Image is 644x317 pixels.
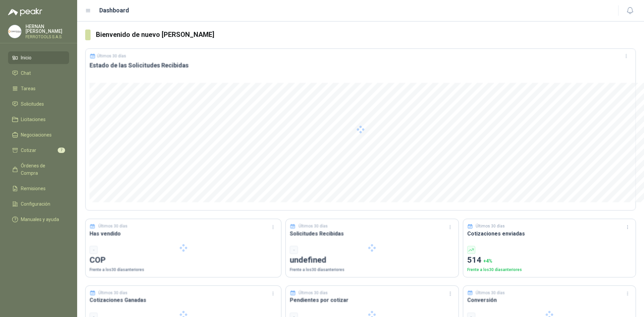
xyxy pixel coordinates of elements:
[21,100,44,108] span: Solicitudes
[467,254,632,267] p: 514
[21,69,31,77] span: Chat
[21,162,63,177] span: Órdenes de Compra
[25,35,69,39] p: FERROTOOLS S.A.S.
[8,182,69,195] a: Remisiones
[8,159,69,179] a: Órdenes de Compra
[8,128,69,141] a: Negociaciones
[21,185,46,192] span: Remisiones
[8,51,69,64] a: Inicio
[21,200,50,208] span: Configuración
[25,24,69,34] p: HERNAN [PERSON_NAME]
[8,198,69,210] a: Configuración
[467,229,632,238] h3: Cotizaciones enviadas
[476,223,505,229] p: Últimos 30 días
[8,144,69,157] a: Cotizar7
[21,85,36,92] span: Tareas
[8,113,69,126] a: Licitaciones
[8,8,42,16] img: Logo peakr
[58,148,65,153] span: 7
[8,98,69,110] a: Solicitudes
[21,147,36,154] span: Cotizar
[21,54,32,61] span: Inicio
[483,258,492,264] span: + 4 %
[96,30,636,40] h3: Bienvenido de nuevo [PERSON_NAME]
[8,25,21,38] img: Company Logo
[8,67,69,80] a: Chat
[21,131,52,139] span: Negociaciones
[467,267,632,273] p: Frente a los 30 días anteriores
[21,216,59,223] span: Manuales y ayuda
[8,213,69,226] a: Manuales y ayuda
[21,116,46,123] span: Licitaciones
[99,6,129,15] h1: Dashboard
[8,82,69,95] a: Tareas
